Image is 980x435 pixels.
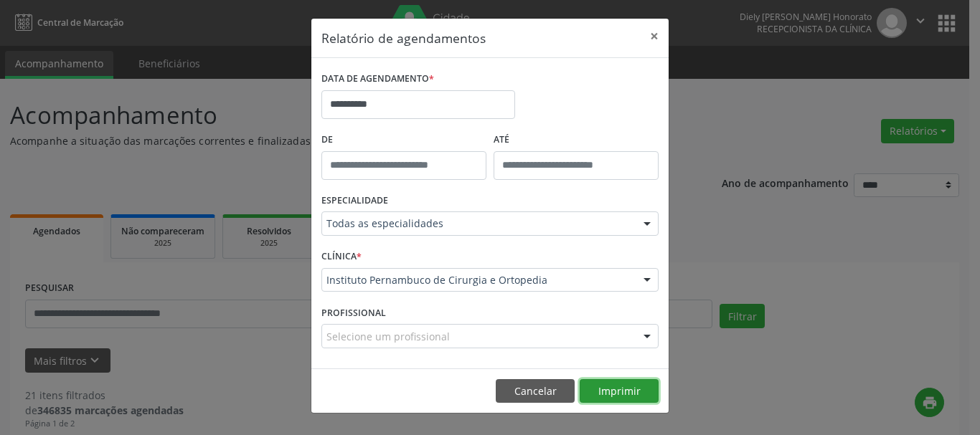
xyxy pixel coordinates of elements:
[321,29,486,47] h5: Relatório de agendamentos
[326,216,629,231] span: Todas as especialidades
[326,273,629,287] span: Instituto Pernambuco de Cirurgia e Ortopedia
[326,329,450,344] span: Selecione um profissional
[494,129,659,151] label: ATÉ
[321,68,434,90] label: DATA DE AGENDAMENTO
[321,302,386,324] label: PROFISSIONAL
[640,19,669,54] button: Close
[321,246,362,268] label: CLÍNICA
[321,190,388,212] label: ESPECIALIDADE
[496,379,575,403] button: Cancelar
[321,129,486,151] label: De
[580,379,659,403] button: Imprimir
